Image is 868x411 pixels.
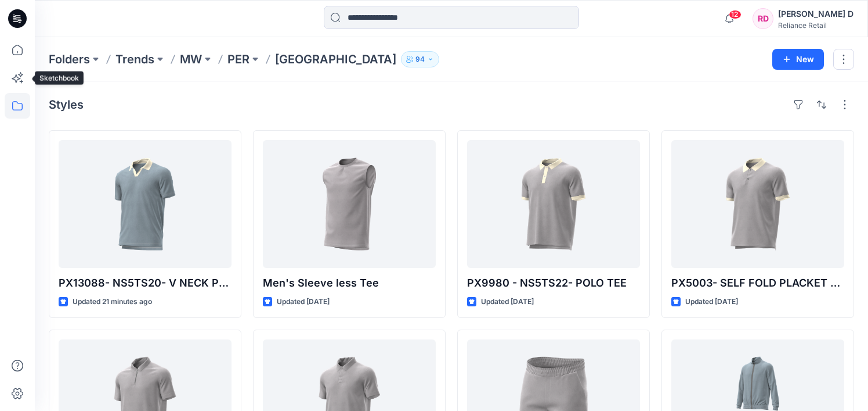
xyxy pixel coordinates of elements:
[671,275,844,291] p: PX5003- SELF FOLD PLACKET POLO
[778,7,853,21] div: [PERSON_NAME] D
[59,140,232,268] a: PX13088- NS5TS20- V NECK POLO
[59,275,232,291] p: PX13088- NS5TS20- V NECK POLO
[753,8,773,29] div: RD
[778,21,853,30] div: Reliance Retail
[467,140,640,268] a: PX9980 - NS5TS22- POLO TEE
[671,140,844,268] a: PX5003- SELF FOLD PLACKET POLO
[227,51,249,67] a: PER
[73,296,152,308] p: Updated 21 minutes ago
[277,296,330,308] p: Updated [DATE]
[180,51,202,67] a: MW
[275,51,396,67] p: [GEOGRAPHIC_DATA]
[467,275,640,291] p: PX9980 - NS5TS22- POLO TEE
[481,296,534,308] p: Updated [DATE]
[685,296,738,308] p: Updated [DATE]
[772,49,824,70] button: New
[729,10,742,19] span: 12
[401,51,439,67] button: 94
[49,51,90,67] a: Folders
[49,98,84,112] h4: Styles
[115,51,154,67] a: Trends
[263,275,436,291] p: Men's Sleeve less Tee
[263,140,436,268] a: Men's Sleeve less Tee
[415,53,425,66] p: 94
